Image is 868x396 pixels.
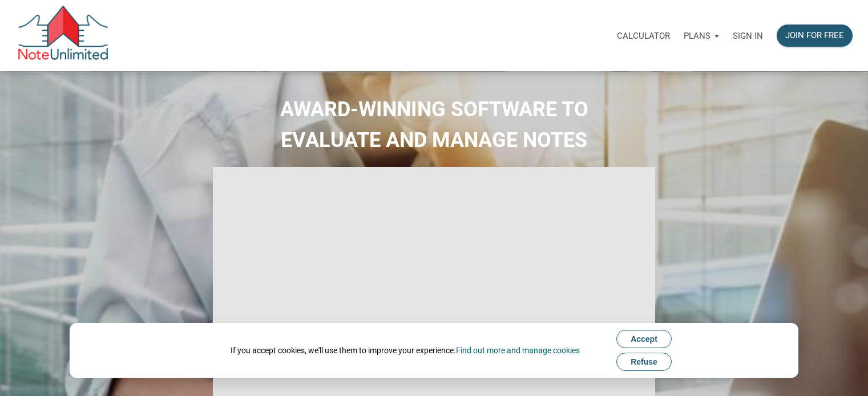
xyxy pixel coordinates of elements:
span: Accept [631,334,657,344]
a: Calculator [610,18,677,54]
button: Join for free [777,25,853,47]
a: Plans [677,18,726,54]
div: If you accept cookies, we'll use them to improve your experience. [231,345,580,356]
p: Plans [684,31,710,41]
a: Find out more and manage cookies [456,346,580,355]
button: Plans [677,19,726,53]
a: Join for free [770,18,859,54]
button: Accept [616,330,672,348]
p: Sign in [733,31,763,41]
button: Refuse [616,353,672,371]
span: Refuse [631,357,657,366]
h2: AWARD-WINNING SOFTWARE TO EVALUATE AND MANAGE NOTES [9,94,859,156]
div: Join for free [785,29,844,42]
a: Sign in [726,18,770,54]
p: Calculator [617,31,670,41]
